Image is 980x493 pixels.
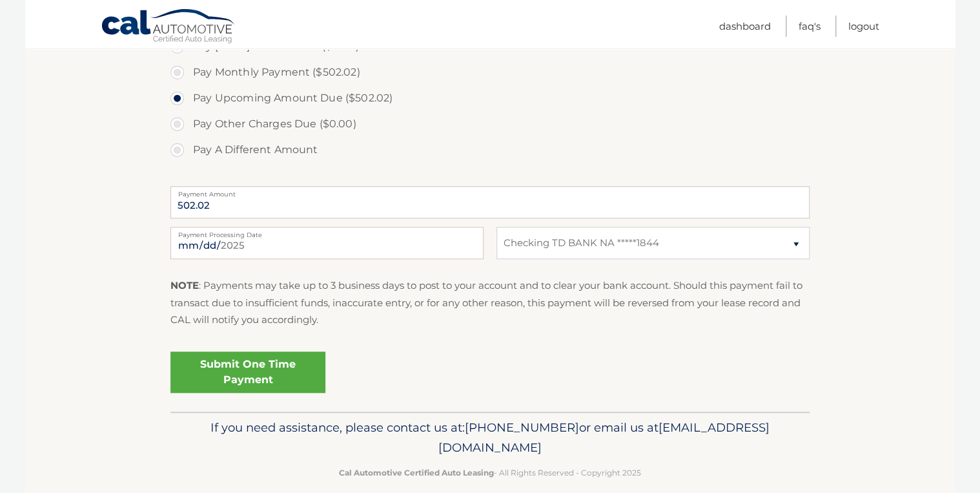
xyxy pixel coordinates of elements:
[179,417,801,459] p: If you need assistance, please contact us at: or email us at
[170,137,810,163] label: Pay A Different Amount
[170,59,810,85] label: Pay Monthly Payment ($502.02)
[170,186,810,196] label: Payment Amount
[179,466,801,479] p: - All Rights Reserved - Copyright 2025
[170,111,810,137] label: Pay Other Charges Due ($0.00)
[170,351,325,393] a: Submit One Time Payment
[848,16,879,37] a: Logout
[719,16,771,37] a: Dashboard
[170,277,810,328] p: : Payments may take up to 3 business days to post to your account and to clear your bank account....
[101,8,236,46] a: Cal Automotive
[465,420,579,435] span: [PHONE_NUMBER]
[170,227,484,237] label: Payment Processing Date
[170,227,484,259] input: Payment Date
[170,279,199,291] strong: NOTE
[170,85,810,111] label: Pay Upcoming Amount Due ($502.02)
[170,186,810,218] input: Payment Amount
[799,16,821,37] a: FAQ's
[339,468,494,477] strong: Cal Automotive Certified Auto Leasing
